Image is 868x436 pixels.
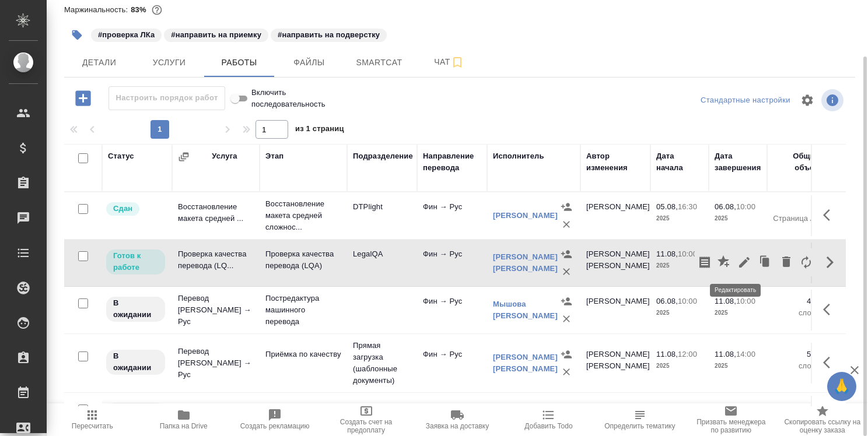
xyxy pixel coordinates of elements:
[171,29,261,41] p: #направить на приемку
[656,307,703,319] p: 2025
[412,403,503,436] button: Заявка на доставку
[64,22,90,48] button: Добавить тэг
[417,195,487,236] td: Фин → Рус
[656,297,678,305] p: 06.08,
[558,363,575,381] button: Удалить
[493,150,544,162] div: Исполнитель
[773,150,820,174] div: Общий объем
[580,242,650,283] td: [PERSON_NAME] [PERSON_NAME]
[594,403,685,436] button: Определить тематику
[417,343,487,384] td: Фин → Рус
[715,202,736,211] p: 06.08,
[715,297,736,305] p: 11.08,
[816,201,844,229] button: Здесь прячутся важные кнопки
[558,399,575,416] button: Назначить
[105,349,166,376] div: Исполнитель назначен, приступать к работе пока рано
[493,353,558,373] a: [PERSON_NAME] [PERSON_NAME]
[773,307,820,319] p: слово
[656,350,678,358] p: 11.08,
[656,260,703,272] p: 2025
[347,195,417,236] td: DTPlight
[678,297,697,305] p: 10:00
[715,248,734,276] button: Добавить оценку
[347,242,417,283] td: LegalQA
[715,150,761,174] div: Дата завершения
[212,150,237,162] div: Услуга
[816,248,844,276] button: Скрыть кнопки
[832,374,852,399] span: 🙏
[353,150,413,162] div: Подразделение
[796,248,816,276] button: Заменить
[327,418,404,434] span: Создать счет на предоплату
[715,350,736,358] p: 11.08,
[558,346,575,363] button: Назначить
[90,29,163,39] span: проверка ЛКа
[113,297,158,321] p: В ожидании
[793,86,821,114] span: Настроить таблицу
[736,202,755,211] p: 10:00
[656,202,678,211] p: 05.08,
[773,402,820,413] p: 9
[816,402,844,430] button: Здесь прячутся важные кнопки
[816,349,844,377] button: Здесь прячутся важные кнопки
[72,422,113,430] span: Пересчитать
[678,350,697,358] p: 12:00
[715,403,736,412] p: 11.08,
[281,55,337,70] span: Файлы
[715,213,761,224] p: 2025
[580,343,650,384] td: [PERSON_NAME] [PERSON_NAME]
[417,290,487,330] td: Фин → Рус
[678,249,697,258] p: 10:00
[524,422,572,430] span: Добавить Todo
[113,203,132,215] p: Сдан
[71,55,127,70] span: Детали
[816,296,844,324] button: Здесь прячутся важные кнопки
[265,402,341,413] p: Подверстка
[421,55,477,69] span: Чат
[821,89,846,111] span: Посмотреть информацию
[295,122,344,139] span: из 1 страниц
[229,403,320,436] button: Создать рекламацию
[754,248,776,276] button: Клонировать
[656,360,703,372] p: 2025
[113,250,158,273] p: Готов к работе
[773,360,820,372] p: слово
[240,422,310,430] span: Создать рекламацию
[656,249,678,258] p: 11.08,
[98,29,155,41] p: #проверка ЛКа
[695,248,715,276] button: Скопировать мини-бриф
[347,334,417,392] td: Прямая загрузка (шаблонные документы)
[265,150,283,162] div: Этап
[558,310,575,328] button: Удалить
[736,403,755,412] p: 15:00
[773,296,820,307] p: 483
[678,202,697,211] p: 16:30
[656,150,703,174] div: Дата начала
[685,403,776,436] button: Призвать менеджера по развитию
[586,150,645,174] div: Автор изменения
[777,403,868,436] button: Скопировать ссылку на оценку заказа
[105,402,166,429] div: Исполнитель назначен, приступать к работе пока рано
[773,213,820,224] p: Страница А4
[113,350,158,374] p: В ожидании
[558,198,575,216] button: Назначить
[558,245,575,263] button: Назначить
[141,55,197,70] span: Услуги
[265,349,341,360] p: Приёмка по качеству
[656,213,703,224] p: 2025
[827,372,856,401] button: 🙏
[784,418,861,434] span: Скопировать ссылку на оценку заказа
[138,403,229,436] button: Папка на Drive
[131,5,149,14] p: 83%
[64,5,131,14] p: Маржинальность:
[417,242,487,283] td: Фин → Рус
[776,248,796,276] button: Удалить
[105,296,166,323] div: Исполнитель назначен, приступать к работе пока рано
[493,252,558,273] a: [PERSON_NAME] [PERSON_NAME]
[172,287,260,333] td: Перевод [PERSON_NAME] → Рус
[426,422,489,430] span: Заявка на доставку
[715,360,761,372] p: 2025
[265,198,341,233] p: Восстановление макета средней сложнос...
[773,201,820,213] p: 9
[211,55,267,70] span: Работы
